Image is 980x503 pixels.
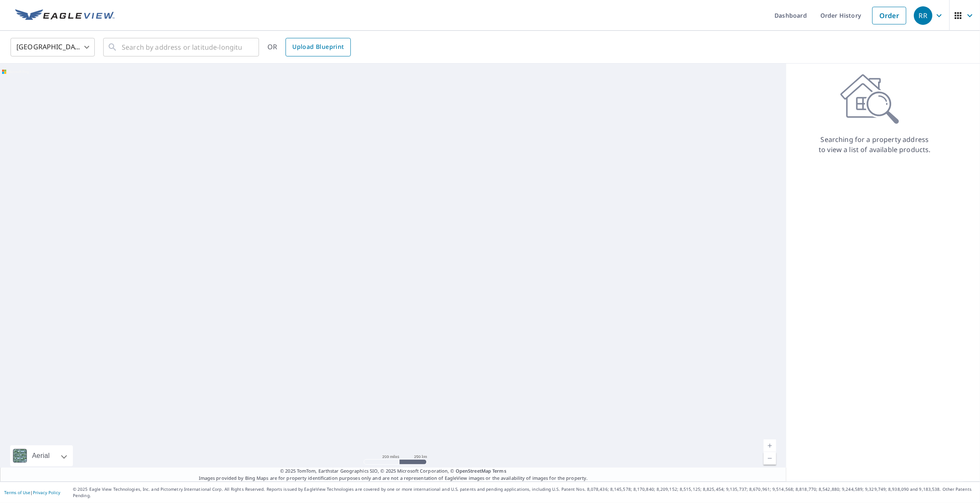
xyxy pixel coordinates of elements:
p: | [4,490,60,495]
p: Searching for a property address to view a list of available products. [818,134,931,155]
a: Upload Blueprint [286,38,350,56]
a: Terms of Use [4,490,30,495]
div: Aerial [10,445,73,466]
span: © 2025 TomTom, Earthstar Geographics SIO, © 2025 Microsoft Corporation, © [280,468,506,475]
div: Aerial [29,445,52,466]
img: EV Logo [15,9,115,22]
a: Privacy Policy [33,490,60,495]
a: OpenStreetMap [456,468,491,474]
p: © 2025 Eagle View Technologies, Inc. and Pictometry International Corp. All Rights Reserved. Repo... [73,486,976,499]
input: Search by address or latitude-longitude [122,35,242,59]
div: [GEOGRAPHIC_DATA] [11,35,95,59]
div: RR [914,6,932,25]
a: Terms [492,468,506,474]
span: Upload Blueprint [292,42,344,52]
a: Current Level 5, Zoom Out [764,452,776,465]
a: Current Level 5, Zoom In [764,439,776,452]
div: OR [267,38,351,56]
a: Order [872,7,906,24]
